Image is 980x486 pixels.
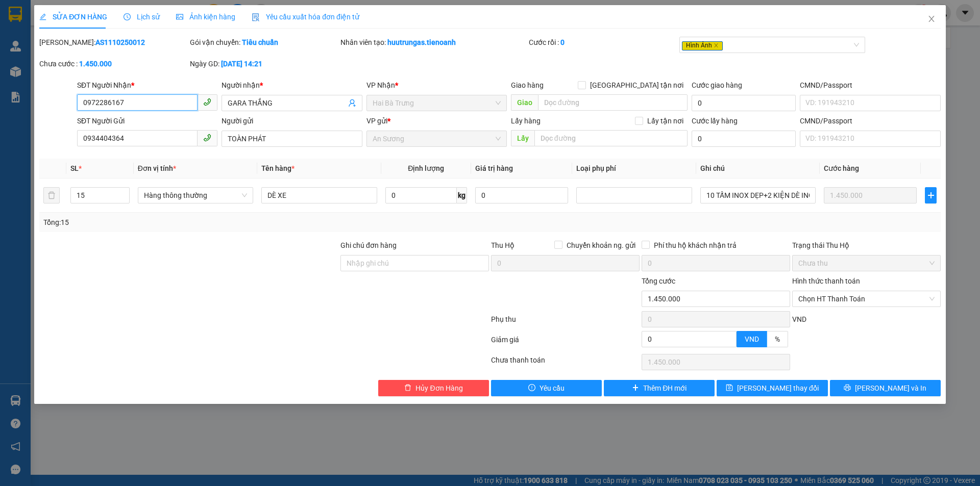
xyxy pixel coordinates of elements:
[572,159,696,178] th: Loại phụ phí
[340,241,397,249] label: Ghi chú đơn hàng
[692,95,796,111] input: Cước giao hàng
[800,115,940,126] div: CMND/Passport
[366,115,507,126] div: VP gửi
[844,384,851,392] span: printer
[43,187,60,203] button: delete
[792,240,941,251] div: Trạng thái Thu Hộ
[79,60,112,68] b: 1.450.000
[534,130,688,146] input: Dọc đường
[792,315,806,323] span: VND
[511,94,538,111] span: Giao
[538,94,688,111] input: Dọc đường
[917,5,946,34] button: Close
[124,13,131,20] span: clock-circle
[404,384,411,392] span: delete
[925,187,936,203] button: plus
[77,115,217,126] div: SĐT Người Gửi
[798,255,935,271] span: Chưa thu
[490,314,641,331] div: Phụ thu
[124,13,160,21] span: Lịch sử
[927,15,936,23] span: close
[855,382,926,394] span: [PERSON_NAME] và In
[373,95,501,111] span: Hai Bà Trưng
[457,187,467,203] span: kg
[39,13,107,21] span: SỬA ĐƠN HÀNG
[824,187,917,203] input: 0
[176,13,235,21] span: Ảnh kiện hàng
[642,277,675,285] span: Tổng cước
[138,164,176,172] span: Đơn vị tính
[490,334,641,352] div: Giảm giá
[408,164,444,172] span: Định lượng
[586,80,688,91] span: [GEOGRAPHIC_DATA] tận nơi
[692,117,738,125] label: Cước lấy hàng
[717,380,827,396] button: save[PERSON_NAME] thay đổi
[650,240,741,251] span: Phí thu hộ khách nhận trả
[43,217,378,228] div: Tổng: 15
[604,380,715,396] button: plusThêm ĐH mới
[415,382,462,394] span: Hủy Đơn Hàng
[222,80,362,91] div: Người nhận
[39,13,46,20] span: edit
[632,384,639,392] span: plus
[366,81,395,89] span: VP Nhận
[348,99,356,107] span: user-add
[340,37,527,48] div: Nhân viên tạo:
[144,188,247,203] span: Hàng thông thường
[261,187,377,203] input: VD: Bàn, Ghế
[39,37,188,48] div: [PERSON_NAME]:
[340,255,489,271] input: Ghi chú đơn hàng
[222,115,362,126] div: Người gửi
[798,291,935,306] span: Chọn HT Thanh Toán
[830,380,941,396] button: printer[PERSON_NAME] và In
[77,80,217,91] div: SĐT Người Nhận
[775,335,780,343] span: %
[252,13,359,21] span: Yêu cầu xuất hóa đơn điện tử
[190,37,338,48] div: Gói vận chuyển:
[692,131,796,147] input: Cước lấy hàng
[692,81,742,89] label: Cước giao hàng
[562,240,640,251] span: Chuyển khoản ng. gửi
[490,354,641,372] div: Chưa thanh toán
[800,80,940,91] div: CMND/Passport
[203,98,211,106] span: phone
[560,38,565,46] b: 0
[824,164,859,172] span: Cước hàng
[475,164,513,172] span: Giá trị hàng
[252,13,260,21] img: icon
[726,384,733,392] span: save
[39,58,188,69] div: Chưa cước :
[95,38,145,46] b: AS1110250012
[511,117,541,125] span: Lấy hàng
[511,130,534,146] span: Lấy
[737,382,819,394] span: [PERSON_NAME] thay đổi
[643,115,688,126] span: Lấy tận nơi
[242,38,278,46] b: Tiêu chuẩn
[925,191,936,199] span: plus
[745,335,759,343] span: VND
[203,134,211,142] span: phone
[511,81,544,89] span: Giao hàng
[387,38,456,46] b: huutrungas.tienoanh
[261,164,295,172] span: Tên hàng
[373,131,501,146] span: An Sương
[700,187,816,203] input: Ghi Chú
[529,37,677,48] div: Cước rồi :
[540,382,565,394] span: Yêu cầu
[221,60,262,68] b: [DATE] 14:21
[176,13,183,20] span: picture
[714,43,719,48] span: close
[682,41,723,50] span: Hình Ảnh
[190,58,338,69] div: Ngày GD:
[491,241,514,249] span: Thu Hộ
[643,382,687,394] span: Thêm ĐH mới
[491,380,602,396] button: exclamation-circleYêu cầu
[70,164,79,172] span: SL
[528,384,535,392] span: exclamation-circle
[378,380,489,396] button: deleteHủy Đơn Hàng
[792,277,860,285] label: Hình thức thanh toán
[696,159,820,178] th: Ghi chú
